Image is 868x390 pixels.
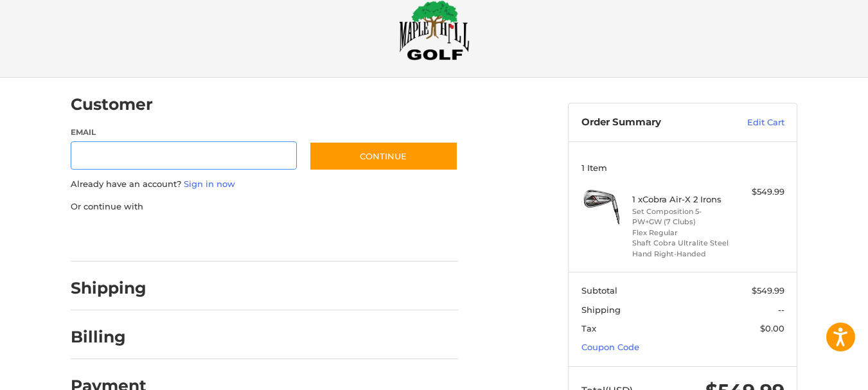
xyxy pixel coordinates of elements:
h3: Order Summary [581,116,720,129]
span: Subtotal [581,285,617,296]
p: Or continue with [71,200,458,213]
li: Hand Right-Handed [632,249,731,260]
h3: 1 Item [581,163,784,173]
label: Email [71,127,297,138]
h4: 1 x Cobra Air-X 2 Irons [632,194,731,204]
h2: Shipping [71,278,146,298]
h2: Customer [71,94,153,114]
a: Coupon Code [581,342,639,352]
iframe: PayPal-paypal [67,226,163,249]
button: Continue [309,141,458,171]
a: Sign in now [184,179,235,189]
span: Tax [581,323,596,333]
li: Set Composition 5-PW+GW (7 Clubs) [632,206,731,227]
div: $549.99 [734,186,784,199]
span: $549.99 [752,285,784,296]
li: Shaft Cobra Ultralite Steel [632,238,731,249]
iframe: PayPal-venmo [285,226,381,249]
iframe: PayPal-paylater [175,226,272,249]
a: Edit Cart [720,116,784,129]
span: Shipping [581,305,621,315]
span: $0.00 [760,323,784,333]
span: -- [778,305,784,315]
li: Flex Regular [632,227,731,238]
p: Already have an account? [71,178,458,191]
h2: Billing [71,327,146,347]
